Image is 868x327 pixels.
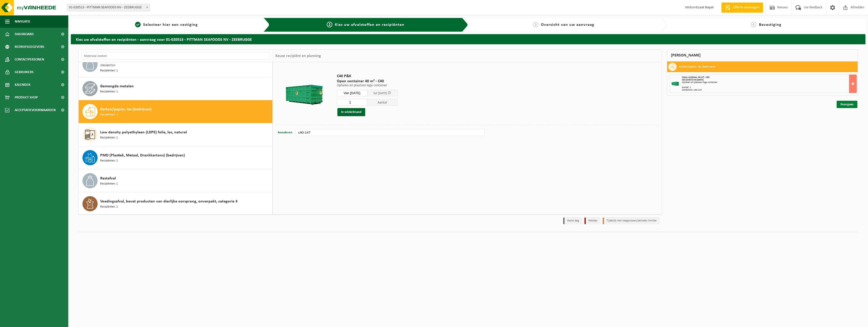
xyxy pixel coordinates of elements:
span: Selecteer hier een vestiging [143,23,198,27]
span: Recipiënten: 1 [100,135,118,140]
div: Keuze recipiënt en planning [273,50,323,62]
button: Annuleren [277,129,293,136]
span: 1 [135,22,141,27]
li: Holiday [584,217,600,224]
span: Offerte aanvragen [732,5,761,10]
p: Ophalen en plaatsen lege container [337,84,398,87]
li: Tijdelijk niet toegestaan/période limitée [603,217,659,224]
span: 3 [533,22,538,27]
div: Ophalen en plaatsen lege container [682,81,857,84]
span: C40 P&K [337,74,398,79]
span: Karton/papier, los (bedrijven) [100,106,151,112]
button: Restafval Recipiënten: 1 [79,169,273,192]
span: Bevestiging [759,23,782,27]
button: PMD (Plastiek, Metaal, Drankkartons) (bedrijven) Recipiënten: 1 [79,146,273,169]
span: PMD (Plastiek, Metaal, Drankkartons) (bedrijven) [100,152,185,158]
input: bv. C10-005 [295,129,485,136]
strong: Van [DATE] tot [DATE] [682,78,704,81]
div: Containers: c40-147 [682,89,857,91]
span: Recipiënten: 1 [100,112,118,117]
span: Aantal [367,99,398,106]
a: 1Selecteer hier een vestiging [73,22,259,28]
strong: Ezaat Bayat [696,6,714,9]
span: Kies uw afvalstoffen en recipiënten [335,23,404,27]
span: Recipiënten: 1 [100,158,118,163]
div: [PERSON_NAME] [667,49,858,62]
div: Aantal: 1 [682,86,857,89]
span: Low density polyethyleen (LDPE) folie, los, naturel [100,129,187,135]
button: Bedrijfsrestafval Waxkarton Recipiënten: 1 [79,53,273,77]
span: Gebruikers [15,66,34,78]
span: Waxkarton [100,63,115,68]
span: Voedingsafval, bevat producten van dierlijke oorsprong, onverpakt, categorie 3 [100,198,237,205]
span: Recipiënten: 1 [100,68,118,73]
span: 01-020513 - PITTMAN SEAFOODS NV - ZEEBRUGGE [67,4,150,11]
span: 01-020513 - PITTMAN SEAFOODS NV - ZEEBRUGGE [67,4,150,11]
span: Gemengde metalen [100,83,134,89]
input: Materiaal zoeken [81,52,270,60]
span: Contactpersonen [15,53,44,66]
span: Annuleren [278,131,292,134]
button: Gemengde metalen Recipiënten: 1 [79,77,273,100]
input: Selecteer datum [337,90,367,96]
button: Low density polyethyleen (LDPE) folie, los, naturel Recipiënten: 1 [79,123,273,146]
li: Vaste dag [563,217,582,224]
a: Offerte aanvragen [721,3,763,13]
span: 4 [751,22,756,27]
button: Karton/papier, los (bedrijven) Recipiënten: 1 [79,100,273,123]
span: 2 [327,22,332,27]
button: Voedingsafval, bevat producten van dierlijke oorsprong, onverpakt, categorie 3 Recipiënten: 1 [79,192,273,215]
span: Product Shop [15,91,38,104]
span: tot [DATE] [374,92,387,95]
span: Recipiënten: 1 [100,89,118,94]
span: Bedrijfsgegevens [15,40,44,53]
span: Restafval [100,175,116,181]
span: Recipiënten: 1 [100,205,118,209]
span: Open container 40 m³ - C40 [682,76,709,79]
span: Overzicht van uw aanvraag [541,23,594,27]
span: Dashboard [15,28,34,40]
span: Open container 40 m³ - C40 [337,79,398,84]
button: In winkelmand [337,108,365,116]
h3: Karton/papier, los (bedrijven) [679,63,715,71]
span: Recipiënten: 1 [100,181,118,186]
span: Acceptatievoorwaarden [15,104,56,116]
a: Doorgaan [837,101,857,108]
h2: Kies uw afvalstoffen en recipiënten - aanvraag voor 01-020513 - PITTMAN SEAFOODS NV - ZEEBRUGGE [71,34,865,44]
span: Navigatie [15,15,30,28]
span: Kalender [15,78,30,91]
